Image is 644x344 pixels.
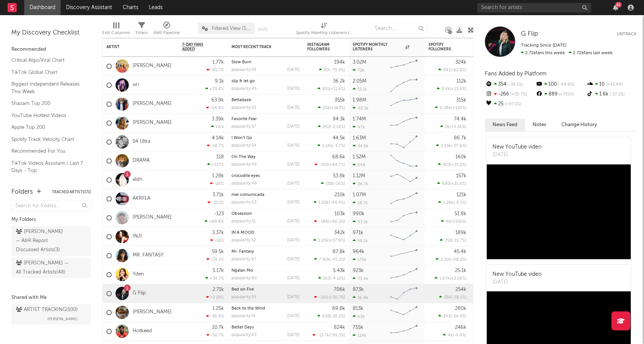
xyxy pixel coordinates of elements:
[455,268,466,273] div: 25.1k
[133,139,150,145] a: 54 Ultra
[47,314,78,324] span: [PERSON_NAME]
[535,89,586,99] div: 889
[213,192,224,197] div: 3.71k
[287,257,300,261] div: [DATE]
[428,42,455,52] div: Spotify Followers
[456,174,466,178] div: 157k
[318,276,345,281] div: ( )
[133,233,142,240] a: INJI
[387,152,421,170] svg: Chart title
[485,80,535,89] div: 354
[387,284,421,303] svg: Chart title
[506,83,523,87] span: -38.1 %
[455,211,466,216] div: 51.8k
[353,144,369,149] div: 34.8k
[492,151,542,159] div: [DATE]
[210,238,224,243] div: -16 %
[322,144,332,148] span: 1.14k
[329,220,344,224] span: +86.2 %
[485,99,535,109] div: 25
[613,5,618,11] button: 91
[11,45,91,54] div: Recommended
[333,79,345,84] div: 36.2k
[353,79,366,84] div: 2.05M
[455,230,466,235] div: 189k
[452,106,465,110] span: +134 %
[231,106,256,110] div: popularity: 53
[136,19,148,41] div: Filters
[370,23,427,34] input: Search...
[330,68,344,72] span: -79.4 %
[353,98,366,103] div: 1.98M
[287,200,300,205] div: [DATE]
[451,87,465,91] span: +13.6 %
[314,257,345,262] div: ( )
[231,87,256,91] div: popularity: 45
[443,68,450,72] span: 941
[317,143,345,148] div: ( )
[441,144,451,148] span: 2.15k
[307,42,334,52] div: Instagram Followers
[453,239,465,243] span: -15.7 %
[558,92,574,97] span: +701 %
[452,144,465,148] span: -27.6 %
[617,30,636,38] button: Untrack
[231,136,300,140] div: I Won't Go
[231,155,300,159] div: On The Way
[443,163,450,167] span: 303
[258,27,267,31] button: Save
[133,290,146,297] a: G Flip
[387,76,421,95] svg: Chart title
[133,252,163,259] a: MR. FANTASY
[330,239,344,243] span: +57.9 %
[456,98,466,103] div: 315k
[287,68,300,72] div: [DATE]
[133,214,172,221] a: [PERSON_NAME]
[231,117,300,121] div: Favorite Fear
[231,200,256,205] div: popularity: 63
[353,136,366,141] div: 1.63M
[330,87,344,91] span: +11.9 %
[331,277,344,281] span: -4.12 %
[231,174,260,178] a: crocodile eyes
[287,163,300,167] div: [DATE]
[335,98,345,103] div: 355k
[521,30,538,38] a: G Flip
[485,89,535,99] div: -266
[333,144,344,148] span: -3.7 %
[485,119,525,131] button: News Feed
[454,136,466,141] div: 86.7k
[387,208,421,227] svg: Chart title
[335,192,345,197] div: 210k
[334,182,344,186] span: -26 %
[231,231,254,235] a: IN A MOOD
[133,82,139,88] a: ivri
[331,106,344,110] span: +163 %
[210,181,224,186] div: -28 %
[440,238,466,243] div: ( )
[451,182,465,186] span: +21.6 %
[535,80,586,89] div: 100
[287,219,300,224] div: [DATE]
[333,117,345,122] div: 94.3k
[353,163,365,167] div: 549
[211,124,224,129] div: +6 %
[136,28,148,38] div: Filters
[11,135,83,144] a: Spotify Track Velocity Chart
[477,3,591,13] input: Search for artists
[438,67,466,72] div: ( )
[133,120,172,126] a: [PERSON_NAME]
[521,43,566,48] span: Tracking Since: [DATE]
[319,220,328,224] span: -188
[446,220,451,224] span: 46
[440,106,451,110] span: 6.08k
[287,181,300,186] div: [DATE]
[182,42,213,52] span: 7-Day Fans Added
[213,287,224,292] div: 2.71k
[287,87,300,91] div: [DATE]
[11,68,83,77] a: TikTok Global Chart
[326,182,333,186] span: 108
[454,249,466,254] div: 45.4k
[323,125,330,129] span: 852
[387,265,421,284] svg: Chart title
